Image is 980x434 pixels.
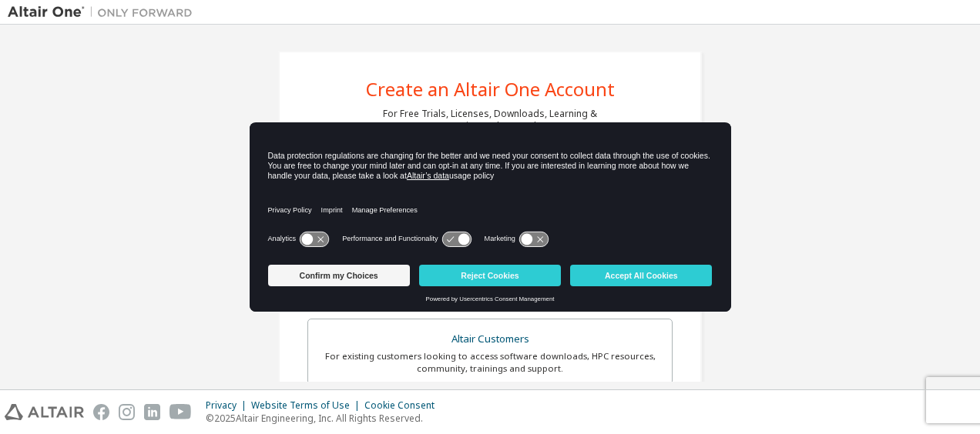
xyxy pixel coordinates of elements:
[93,404,109,420] img: facebook.svg
[206,399,251,412] div: Privacy
[8,5,200,20] img: Altair One
[364,399,444,412] div: Cookie Consent
[144,404,160,420] img: linkedin.svg
[5,404,84,420] img: altair_logo.svg
[317,350,663,375] div: For existing customers looking to access software downloads, HPC resources, community, trainings ...
[366,80,615,98] div: Create an Altair One Account
[383,108,597,132] div: For Free Trials, Licenses, Downloads, Learning & Documentation and so much more.
[206,412,444,425] p: © 2025 Altair Engineering, Inc. All Rights Reserved.
[169,404,192,420] img: youtube.svg
[119,404,135,420] img: instagram.svg
[317,329,663,350] div: Altair Customers
[251,399,364,412] div: Website Terms of Use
